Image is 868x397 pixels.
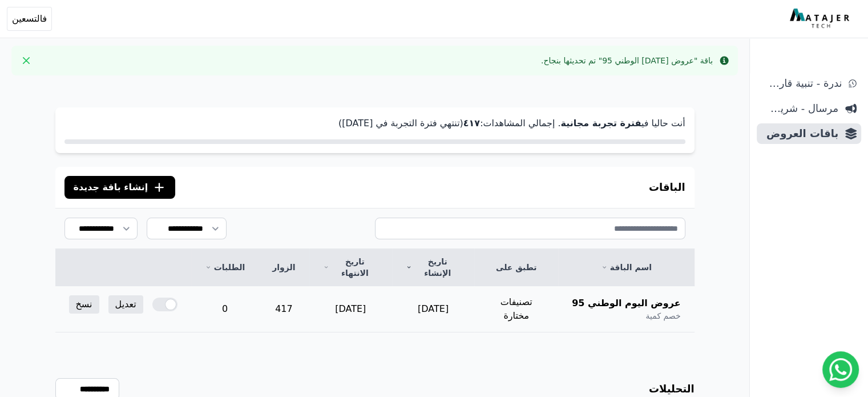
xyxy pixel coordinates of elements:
td: [DATE] [309,286,392,332]
span: باقات العروض [761,126,838,142]
span: عروض اليوم الوطني 95 [572,296,680,310]
span: فالتسعين [12,12,47,26]
button: إنشاء باقة جديدة [64,176,176,199]
th: الزوار [259,249,309,286]
img: MatajerTech Logo [790,9,852,29]
a: تاريخ الانتهاء [323,256,378,279]
a: الطلبات [205,262,245,273]
td: [DATE] [392,286,475,332]
td: 417 [259,286,309,332]
span: خصم كمية [645,310,680,322]
strong: فترة تجربة مجانية [560,118,641,129]
a: اسم الباقة [572,262,680,273]
a: نسخ [69,295,99,314]
td: 0 [191,286,259,332]
button: Close [17,51,35,70]
button: فالتسعين [7,7,52,31]
a: تاريخ الإنشاء [406,256,461,279]
a: تعديل [108,295,143,314]
span: إنشاء باقة جديدة [74,181,148,194]
p: أنت حاليا في . إجمالي المشاهدات: (تنتهي فترة التجربة في [DATE]) [64,117,685,130]
h3: الباقات [649,179,685,195]
td: تصنيفات مختارة [474,286,558,332]
span: مرسال - شريط دعاية [761,101,838,117]
div: باقة "عروض [DATE] الوطني 95" تم تحديثها بنجاح. [541,55,713,66]
th: تطبق على [474,249,558,286]
h3: التحليلات [649,381,695,397]
strong: ٤١٧ [463,118,480,129]
span: ندرة - تنبية قارب علي النفاذ [761,75,842,91]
